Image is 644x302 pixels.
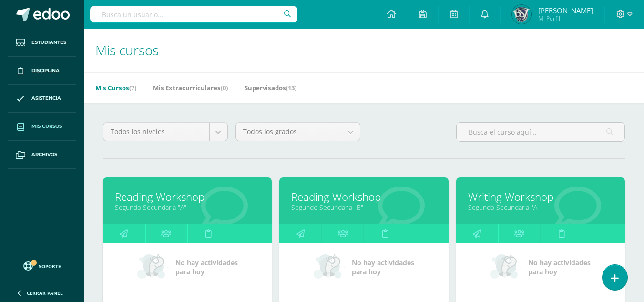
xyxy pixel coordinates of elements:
[90,6,297,22] input: Busca un usuario...
[8,57,76,85] a: Disciplina
[538,6,593,15] span: [PERSON_NAME]
[8,113,76,141] a: Mis cursos
[95,80,136,95] a: Mis Cursos(7)
[468,203,613,212] a: Segundo Secundaria "A"
[175,258,238,276] span: No hay actividades para hoy
[103,123,227,141] a: Todos los niveles
[111,123,202,141] span: Todos los niveles
[538,14,593,22] span: Mi Perfil
[291,203,436,212] a: Segundo Secundaria "B"
[129,83,136,92] span: (7)
[27,290,63,296] span: Cerrar panel
[314,253,345,281] img: no_activities_small.png
[245,80,296,95] a: Supervisados(13)
[115,189,260,204] a: Reading Workshop
[468,189,613,204] a: Writing Workshop
[8,141,76,169] a: Archivos
[153,80,228,95] a: Mis Extracurriculares(0)
[8,85,76,113] a: Asistencia
[31,67,60,74] span: Disciplina
[137,253,169,281] img: no_activities_small.png
[490,253,521,281] img: no_activities_small.png
[221,83,228,92] span: (0)
[8,29,76,57] a: Estudiantes
[31,39,66,46] span: Estudiantes
[31,123,62,130] span: Mis cursos
[457,123,624,141] input: Busca el curso aquí...
[31,94,61,102] span: Asistencia
[31,151,57,158] span: Archivos
[115,203,260,212] a: Segundo Secundaria "A"
[291,189,436,204] a: Reading Workshop
[39,263,61,270] span: Soporte
[236,123,360,141] a: Todos los grados
[352,258,414,276] span: No hay actividades para hoy
[512,5,531,24] img: e16d7183d2555189321a24b4c86d58dd.png
[243,123,335,141] span: Todos los grados
[95,41,159,59] span: Mis cursos
[528,258,591,276] span: No hay actividades para hoy
[286,83,296,92] span: (13)
[11,259,72,272] a: Soporte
